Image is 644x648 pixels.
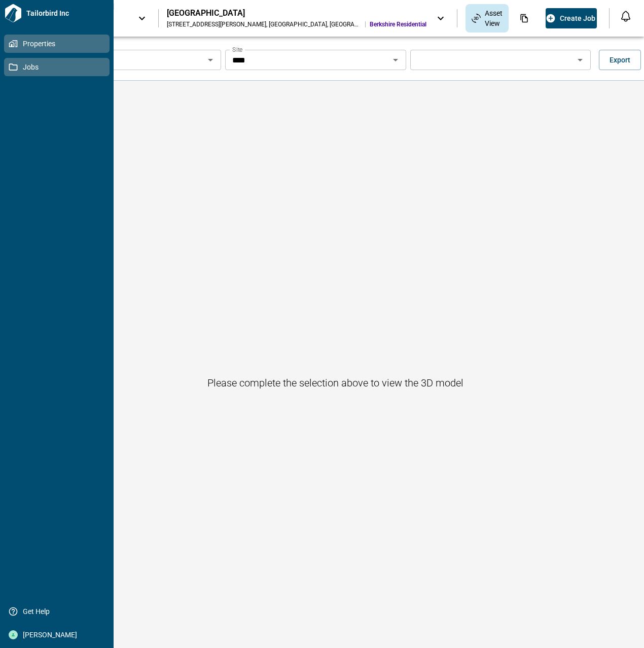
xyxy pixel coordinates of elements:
[573,53,587,67] button: Open
[388,53,403,67] button: Open
[540,10,561,27] div: Photos
[167,8,426,18] div: [GEOGRAPHIC_DATA]
[18,630,100,640] span: [PERSON_NAME]
[18,62,100,72] span: Jobs
[167,20,361,28] div: [STREET_ADDRESS][PERSON_NAME] , [GEOGRAPHIC_DATA] , [GEOGRAPHIC_DATA]
[610,55,630,65] span: Export
[514,10,535,27] div: Documents
[4,35,110,53] a: Properties
[4,58,110,76] a: Jobs
[546,8,597,28] button: Create Job
[370,20,426,28] span: Berkshire Residential
[560,13,595,23] span: Create Job
[618,8,634,24] button: Open notification feed
[22,8,110,18] span: Tailorbird Inc
[207,375,463,391] h6: Please complete the selection above to view the 3D model
[466,4,509,33] div: Asset View
[18,606,100,617] span: Get Help
[203,53,218,67] button: Open
[232,45,242,54] label: Site
[599,50,641,70] button: Export
[485,8,503,28] span: Asset View
[18,39,100,49] span: Properties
